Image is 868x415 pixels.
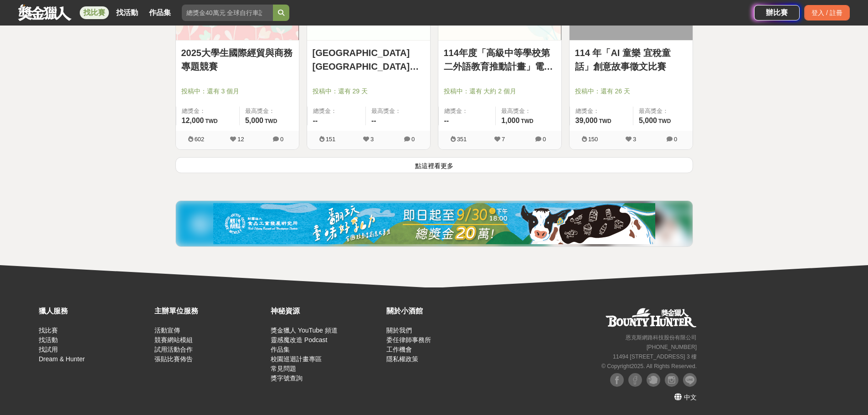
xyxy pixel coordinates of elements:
[444,117,449,124] span: --
[154,346,193,353] a: 試用活動合作
[313,117,318,124] span: --
[575,87,687,96] span: 投稿中：還有 26 天
[182,5,273,21] input: 總獎金40萬元 全球自行車設計比賽
[501,107,555,116] span: 最高獎金：
[370,136,374,143] span: 3
[633,136,636,143] span: 3
[684,394,697,401] span: 中文
[613,354,697,360] small: 11494 [STREET_ADDRESS] 3 樓
[205,118,217,124] span: TWD
[271,327,338,334] a: 獎金獵人 YouTube 頻道
[804,5,850,20] div: 登入 / 註冊
[683,373,697,387] img: LINE
[521,118,533,124] span: TWD
[444,107,490,116] span: 總獎金：
[386,346,412,353] a: 工作機會
[271,355,322,363] a: 校園巡迴計畫專區
[386,355,418,363] a: 隱私權政策
[647,373,660,387] img: Plurk
[501,117,519,124] span: 1,000
[754,5,800,20] a: 辦比賽
[601,363,697,369] small: © Copyright 2025 . All Rights Reserved.
[271,336,327,343] a: 靈感魔改造 Podcast
[575,117,598,124] span: 39,000
[313,46,425,73] a: [GEOGRAPHIC_DATA][GEOGRAPHIC_DATA]生活美學教育協會 [DATE]國民中小學學生作文比賽
[610,373,624,387] img: Facebook
[39,346,58,353] a: 找試用
[639,117,657,124] span: 5,000
[145,6,175,19] a: 作品集
[113,6,142,19] a: 找活動
[181,87,293,96] span: 投稿中：還有 3 個月
[175,157,693,173] button: 點這裡看更多
[457,136,467,143] span: 351
[245,117,263,124] span: 5,000
[313,87,425,96] span: 投稿中：還有 29 天
[245,107,293,116] span: 最高獎金：
[154,306,266,317] div: 主辦單位服務
[502,136,505,143] span: 7
[588,136,598,143] span: 150
[313,107,360,116] span: 總獎金：
[575,46,687,73] a: 114 年「AI 童樂 宜稅童話」創意故事徵文比賽
[80,6,109,19] a: 找比賽
[543,136,546,143] span: 0
[182,117,204,124] span: 12,000
[154,355,193,363] a: 張貼比賽佈告
[181,46,293,73] a: 2025大學生國際經貿與商務專題競賽
[237,136,244,143] span: 12
[154,336,193,343] a: 競賽網站模組
[444,87,556,96] span: 投稿中：還有 大約 2 個月
[386,336,431,343] a: 委任律師事務所
[674,136,677,143] span: 0
[626,334,697,341] small: 恩克斯網路科技股份有限公司
[265,118,277,124] span: TWD
[39,336,58,343] a: 找活動
[154,327,180,334] a: 活動宣傳
[599,118,611,124] span: TWD
[665,373,678,387] img: Instagram
[39,327,58,334] a: 找比賽
[39,355,85,363] a: Dream & Hunter
[386,327,412,334] a: 關於我們
[411,136,415,143] span: 0
[575,107,627,116] span: 總獎金：
[444,46,556,73] a: 114年度「高級中等學校第二外語教育推動計畫」電子報徵文
[195,136,205,143] span: 602
[271,374,303,382] a: 獎字號查詢
[326,136,336,143] span: 151
[271,346,290,353] a: 作品集
[371,107,425,116] span: 最高獎金：
[639,107,687,116] span: 最高獎金：
[271,365,296,372] a: 常見問題
[271,306,382,317] div: 神秘資源
[39,306,150,317] div: 獵人服務
[628,373,642,387] img: Facebook
[280,136,283,143] span: 0
[647,344,697,350] small: [PHONE_NUMBER]
[182,107,234,116] span: 總獎金：
[658,118,671,124] span: TWD
[386,306,498,317] div: 關於小酒館
[213,203,655,244] img: 0721bdb2-86f1-4b3e-8aa4-d67e5439bccf.jpg
[371,117,376,124] span: --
